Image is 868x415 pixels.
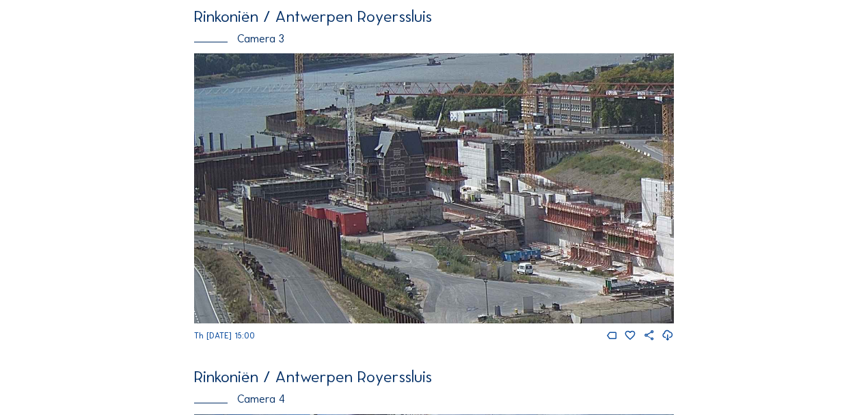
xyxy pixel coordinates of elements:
span: Th [DATE] 15:00 [194,331,255,340]
div: Camera 4 [194,393,674,405]
div: Camera 3 [194,33,674,44]
img: Image [194,53,674,323]
div: Rinkoniën / Antwerpen Royerssluis [194,9,674,25]
div: Rinkoniën / Antwerpen Royerssluis [194,369,674,386]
